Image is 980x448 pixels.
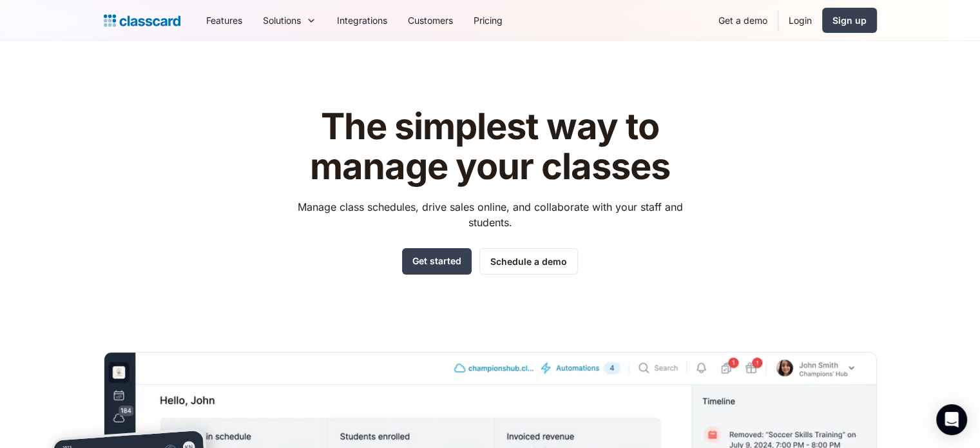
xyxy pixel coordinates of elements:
[196,6,253,35] a: Features
[253,6,327,35] div: Solutions
[285,107,695,186] h1: The simplest way to manage your classes
[822,8,877,33] a: Sign up
[285,199,695,230] p: Manage class schedules, drive sales online, and collaborate with your staff and students.
[402,248,472,275] a: Get started
[479,248,578,275] a: Schedule a demo
[936,404,967,435] div: Open Intercom Messenger
[708,6,778,35] a: Get a demo
[463,6,513,35] a: Pricing
[778,6,822,35] a: Login
[327,6,398,35] a: Integrations
[104,12,180,30] a: home
[832,14,867,27] div: Sign up
[398,6,463,35] a: Customers
[263,14,301,27] div: Solutions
